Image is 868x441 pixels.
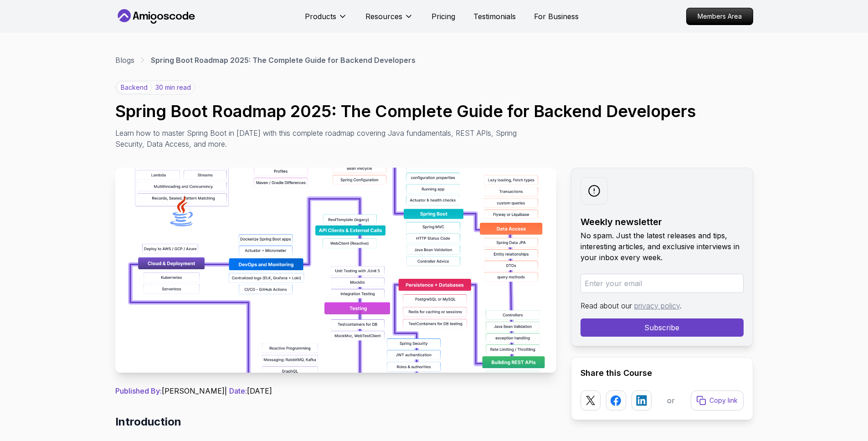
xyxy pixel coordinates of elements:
p: 30 min read [155,83,191,92]
button: Products [305,11,347,29]
input: Enter your email [580,274,744,293]
p: backend [117,82,152,93]
a: For Business [534,11,579,22]
img: Spring Boot Roadmap 2025: The Complete Guide for Backend Developers thumbnail [115,168,556,373]
p: Members Area [687,8,753,25]
span: Published By: [115,386,162,395]
a: Blogs [115,55,134,66]
p: Resources [365,11,402,22]
span: Date: [229,386,247,395]
button: Subscribe [580,318,744,337]
a: privacy policy [634,301,680,310]
p: Read about our . [580,300,744,311]
h2: Share this Course [580,367,744,379]
a: Testimonials [473,11,516,22]
a: Members Area [686,8,753,25]
p: Products [305,11,336,22]
p: No spam. Just the latest releases and tips, interesting articles, and exclusive interviews in you... [580,230,744,263]
h2: Weekly newsletter [580,215,744,228]
p: Learn how to master Spring Boot in [DATE] with this complete roadmap covering Java fundamentals, ... [115,128,524,149]
button: Copy link [691,390,744,410]
a: Pricing [431,11,455,22]
p: Copy link [709,396,738,405]
h1: Spring Boot Roadmap 2025: The Complete Guide for Backend Developers [115,102,753,120]
p: or [667,395,675,406]
h2: Introduction [115,415,556,429]
p: [PERSON_NAME] | [DATE] [115,385,556,396]
button: Resources [365,11,413,29]
p: Spring Boot Roadmap 2025: The Complete Guide for Backend Developers [151,55,416,66]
